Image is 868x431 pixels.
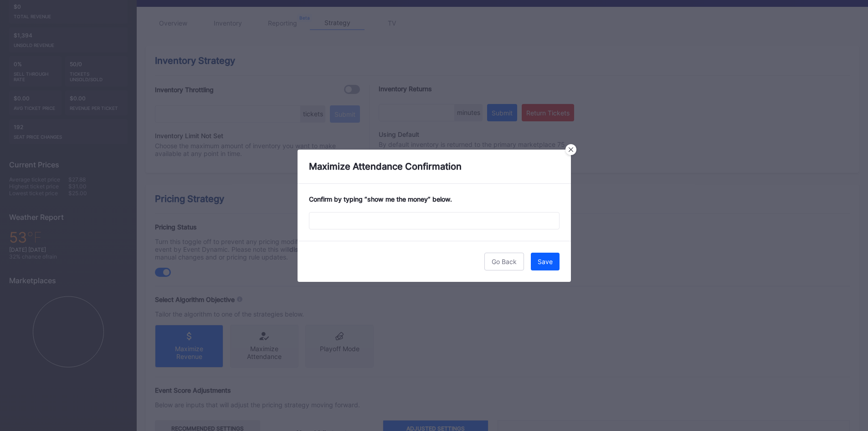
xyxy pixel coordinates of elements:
div: Save [538,258,553,265]
button: Go Back [484,253,524,270]
strong: Confirm by typing “ show me the money ” below. [309,195,452,203]
div: Maximize Attendance Confirmation [298,150,571,184]
div: Go Back [492,258,517,265]
button: Save [531,253,560,270]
